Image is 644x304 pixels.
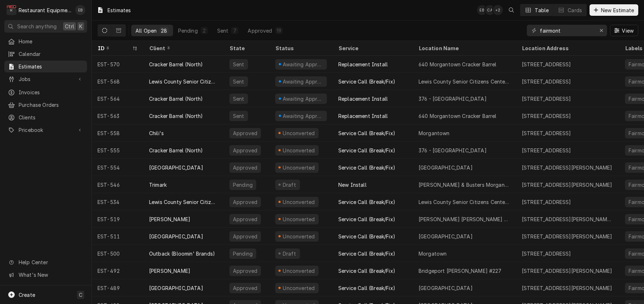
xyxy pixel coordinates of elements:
[217,27,229,34] div: Sent
[477,5,487,15] div: EB
[590,4,638,16] button: New Estimate
[338,250,395,257] div: Service Call (Break/Fix)
[338,181,367,189] div: New Install
[6,5,16,15] div: Restaurant Equipment Diagnostics's Avatar
[19,126,73,134] span: Pricebook
[232,284,258,292] div: Approved
[282,267,316,275] div: Unconverted
[19,258,83,266] span: Help Center
[477,5,487,15] div: Emily Bird's Avatar
[149,147,203,154] div: Cracker Barrel (North)
[232,129,258,137] div: Approved
[419,95,487,103] div: 376 - [GEOGRAPHIC_DATA]
[485,5,495,15] div: CA
[506,4,517,16] button: Open search
[92,124,143,142] div: EST-558
[4,99,87,111] a: Purchase Orders
[282,284,316,292] div: Unconverted
[282,198,316,206] div: Unconverted
[19,114,84,121] span: Clients
[202,27,206,34] div: 2
[232,267,258,275] div: Approved
[92,176,143,193] div: EST-546
[232,250,253,257] div: Pending
[600,6,635,14] span: New Estimate
[75,5,85,15] div: Emily Bird's Avatar
[149,44,216,52] div: Client
[338,61,388,68] div: Replacement Install
[149,181,167,189] div: Trimark
[19,101,84,109] span: Purchase Orders
[522,233,612,240] div: [STREET_ADDRESS][PERSON_NAME]
[419,215,510,223] div: [PERSON_NAME] [PERSON_NAME] #349
[522,284,612,292] div: [STREET_ADDRESS][PERSON_NAME]
[232,61,245,68] div: Sent
[522,215,614,223] div: [STREET_ADDRESS][PERSON_NAME][PERSON_NAME]
[338,95,388,103] div: Replacement Install
[4,269,87,281] a: Go to What's New
[338,215,395,223] div: Service Call (Break/Fix)
[540,25,593,36] input: Keyword search
[522,44,612,52] div: Location Address
[232,164,258,171] div: Approved
[419,233,473,240] div: [GEOGRAPHIC_DATA]
[282,95,324,103] div: Awaiting Approval
[92,142,143,159] div: EST-555
[522,129,571,137] div: [STREET_ADDRESS]
[149,198,218,206] div: Lewis County Senior Citizens Center, Inc.
[19,63,84,70] span: Estimates
[419,112,497,120] div: 640 Morgantown Cracker Barrel
[419,181,510,189] div: [PERSON_NAME] & Busters Morgantown
[79,23,82,30] span: K
[149,129,164,137] div: Chili's
[92,193,143,210] div: EST-534
[4,124,87,136] a: Go to Pricebook
[485,5,495,15] div: Chrissy Adams's Avatar
[149,95,203,103] div: Cracker Barrel (North)
[282,147,316,154] div: Unconverted
[419,44,509,52] div: Location Name
[19,271,83,279] span: What's New
[232,147,258,154] div: Approved
[4,86,87,98] a: Invoices
[232,233,258,240] div: Approved
[419,198,510,206] div: Lewis County Senior Citizens Center, Inc.
[232,112,245,120] div: Sent
[282,61,324,68] div: Awaiting Approval
[282,215,316,223] div: Unconverted
[277,27,281,34] div: 19
[92,210,143,228] div: EST-519
[92,245,143,262] div: EST-500
[92,107,143,124] div: EST-563
[522,95,571,103] div: [STREET_ADDRESS]
[4,73,87,85] a: Go to Jobs
[282,164,316,171] div: Unconverted
[568,6,582,14] div: Cards
[92,159,143,176] div: EST-554
[92,228,143,245] div: EST-511
[232,95,245,103] div: Sent
[419,164,473,171] div: [GEOGRAPHIC_DATA]
[19,38,84,45] span: Home
[135,27,157,34] div: All Open
[6,5,16,15] div: R
[522,250,571,257] div: [STREET_ADDRESS]
[19,292,35,298] span: Create
[232,215,258,223] div: Approved
[17,23,57,30] span: Search anything
[4,48,87,60] a: Calendar
[610,25,638,36] button: View
[522,198,571,206] div: [STREET_ADDRESS]
[97,44,130,52] div: ID
[19,50,84,58] span: Calendar
[338,78,395,85] div: Service Call (Break/Fix)
[79,291,82,299] span: C
[92,279,143,296] div: EST-489
[4,20,87,33] button: Search anythingCtrlK
[149,267,190,275] div: [PERSON_NAME]
[620,27,635,34] span: View
[4,35,87,47] a: Home
[282,112,324,120] div: Awaiting Approval
[65,23,74,30] span: Ctrl
[419,267,502,275] div: Bridgeport [PERSON_NAME] #227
